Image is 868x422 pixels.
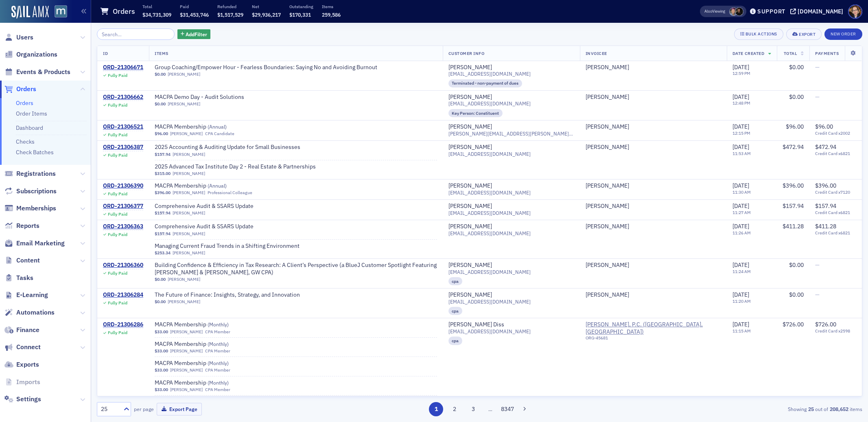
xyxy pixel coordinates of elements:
[4,204,56,213] a: Memberships
[732,291,749,298] span: [DATE]
[177,29,211,39] button: AddFilter
[208,379,229,386] span: ( Monthly )
[16,187,57,196] span: Subscriptions
[429,402,443,416] button: 1
[142,11,171,18] span: $34,731,309
[16,343,41,352] span: Connect
[4,273,33,282] a: Tasks
[16,395,41,404] span: Settings
[815,151,856,156] span: Credit Card x6821
[448,50,485,56] span: Customer Info
[448,101,531,107] span: [EMAIL_ADDRESS][DOMAIN_NAME]
[155,348,168,354] span: $33.00
[586,144,721,151] span: Linda Gardner
[732,261,749,269] span: [DATE]
[732,93,749,101] span: [DATE]
[448,321,504,328] a: [PERSON_NAME] Diss
[208,360,229,366] span: ( Monthly )
[824,28,862,40] button: New Order
[16,378,40,387] span: Imports
[173,210,205,216] a: [PERSON_NAME]
[16,204,56,213] span: Memberships
[448,151,531,157] span: [EMAIL_ADDRESS][DOMAIN_NAME]
[155,379,257,387] a: MACPA Membership (Monthly)
[252,4,281,9] p: Net
[168,101,200,107] a: [PERSON_NAME]
[448,328,531,335] span: [EMAIL_ADDRESS][DOMAIN_NAME]
[448,144,492,151] div: [PERSON_NAME]
[783,143,804,151] span: $472.94
[448,123,492,131] a: [PERSON_NAME]
[789,291,804,298] span: $0.00
[783,182,804,189] span: $396.00
[108,191,127,197] div: Fully Paid
[155,299,166,304] span: $0.00
[448,277,463,285] div: cpa
[16,33,33,42] span: Users
[448,223,492,230] div: [PERSON_NAME]
[732,223,749,230] span: [DATE]
[155,262,437,276] a: Building Confidence & Efficiency in Tax Research: A Client’s Perspective (a BlueJ Customer Spotli...
[4,291,48,300] a: E-Learning
[155,203,257,210] span: Comprehensive Audit & SSARS Update
[205,367,230,373] div: CPA Member
[815,328,856,334] span: Credit Card x2598
[205,348,230,354] div: CPA Member
[252,11,281,18] span: $29,936,217
[586,203,721,210] span: Linda Gardner
[4,187,57,196] a: Subscriptions
[16,50,57,59] span: Organizations
[170,329,203,335] a: [PERSON_NAME]
[170,387,203,392] a: [PERSON_NAME]
[155,243,300,250] a: Managing Current Fraud Trends in a Shifting Environment
[732,50,764,56] span: Date Created
[173,250,205,256] a: [PERSON_NAME]
[448,182,492,190] a: [PERSON_NAME]
[732,143,749,151] span: [DATE]
[448,203,492,210] a: [PERSON_NAME]
[732,130,750,136] time: 12:15 PM
[734,28,783,40] button: Bulk Actions
[732,100,750,106] time: 12:48 PM
[157,403,202,415] button: Export Page
[586,291,629,299] a: [PERSON_NAME]
[784,50,797,56] span: Total
[108,330,127,335] div: Fully Paid
[4,85,36,94] a: Orders
[586,335,721,343] div: ORG-45681
[815,131,856,136] span: Credit Card x2002
[815,291,820,298] span: —
[815,50,839,56] span: Payments
[103,123,143,131] div: ORD-21306521
[103,291,143,299] div: ORD-21306284
[155,250,171,256] span: $253.34
[208,321,229,328] span: ( Monthly )
[208,123,227,130] span: ( Annual )
[103,64,143,71] div: ORD-21306671
[448,262,492,269] a: [PERSON_NAME]
[815,143,836,151] span: $472.94
[205,131,234,136] div: CPA Candidate
[466,402,480,416] button: 3
[155,94,257,101] a: MACPA Demo Day - Audit Solutions
[103,321,143,328] div: ORD-21306286
[4,68,70,77] a: Events & Products
[173,231,205,236] a: [PERSON_NAME]
[448,291,492,299] a: [PERSON_NAME]
[155,231,171,236] span: $157.94
[108,132,127,138] div: Fully Paid
[16,85,36,94] span: Orders
[4,33,33,42] a: Users
[586,144,629,151] div: [PERSON_NAME]
[180,4,209,9] p: Paid
[155,123,257,131] span: MACPA Membership
[448,94,492,101] a: [PERSON_NAME]
[732,63,749,71] span: [DATE]
[586,182,721,190] span: Sheri Raleigh
[4,50,57,59] a: Organizations
[155,101,166,107] span: $0.00
[4,256,40,265] a: Content
[448,79,523,87] div: Terminated - non-payment of dues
